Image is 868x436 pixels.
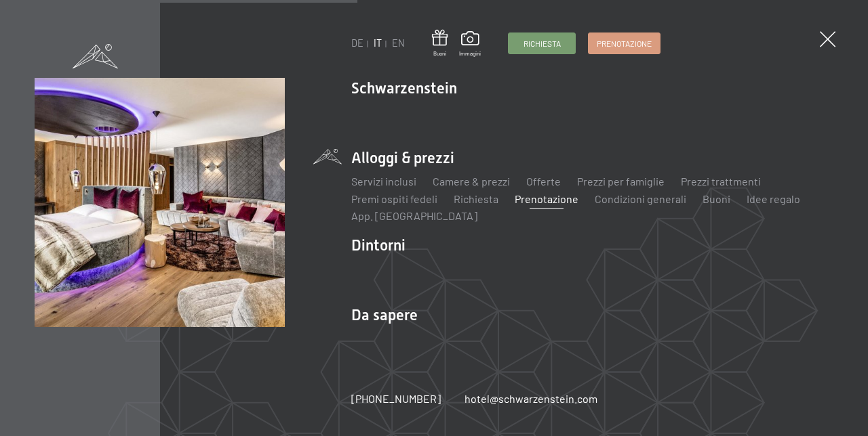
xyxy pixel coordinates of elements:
[465,391,597,406] a: hotel@schwarzenstein.com
[351,37,363,49] a: DE
[459,31,481,57] a: Immagini
[433,175,510,188] a: Camere & prezzi
[351,175,416,188] a: Servizi inclusi
[747,192,800,205] a: Idee regalo
[509,33,575,53] a: Richiesta
[459,50,481,58] span: Immagini
[432,30,448,58] a: Buoni
[526,175,561,188] a: Offerte
[351,392,441,405] span: [PHONE_NUMBER]
[432,50,448,58] span: Buoni
[597,38,652,49] span: Prenotazione
[351,209,477,222] a: App. [GEOGRAPHIC_DATA]
[589,33,660,53] a: Prenotazione
[703,192,730,205] a: Buoni
[351,391,441,406] a: [PHONE_NUMBER]
[681,175,761,188] a: Prezzi trattmenti
[595,192,686,205] a: Condizioni generali
[515,192,578,205] a: Prenotazione
[374,37,382,49] a: IT
[524,38,561,49] span: Richiesta
[454,192,498,205] a: Richiesta
[577,175,665,188] a: Prezzi per famiglie
[392,37,405,49] a: EN
[351,192,437,205] a: Premi ospiti fedeli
